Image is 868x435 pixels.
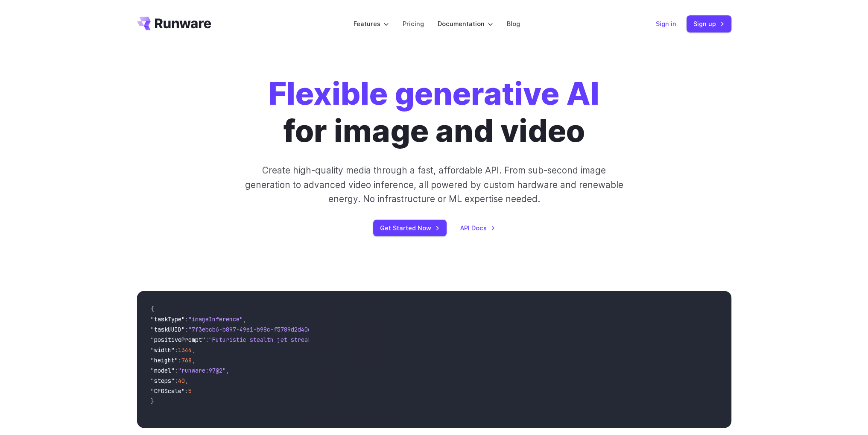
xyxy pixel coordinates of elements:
[151,315,185,323] span: "taskType"
[151,326,185,333] span: "taskUUID"
[354,19,389,29] label: Features
[151,336,205,344] span: "positivePrompt"
[175,367,178,374] span: :
[185,326,188,333] span: :
[373,220,447,236] a: Get Started Now
[185,387,188,395] span: :
[205,336,209,344] span: :
[151,367,175,374] span: "model"
[137,17,211,30] a: Go to /
[226,367,229,374] span: ,
[175,346,178,354] span: :
[188,387,192,395] span: 5
[151,305,154,313] span: {
[178,346,192,354] span: 1344
[244,163,624,206] p: Create high-quality media through a fast, affordable API. From sub-second image generation to adv...
[151,377,175,385] span: "steps"
[403,19,424,29] a: Pricing
[151,397,154,405] span: }
[185,377,188,385] span: ,
[209,336,520,344] span: "Futuristic stealth jet streaking through a neon-lit cityscape with glowing purple exhaust"
[181,356,192,364] span: 768
[687,15,731,32] a: Sign up
[460,223,495,233] a: API Docs
[178,377,185,385] span: 40
[188,315,243,323] span: "imageInference"
[175,377,178,385] span: :
[438,19,493,29] label: Documentation
[188,326,318,333] span: "7f3ebcb6-b897-49e1-b98c-f5789d2d40d7"
[151,346,175,354] span: "width"
[656,19,676,29] a: Sign in
[192,346,195,354] span: ,
[151,356,178,364] span: "height"
[192,356,195,364] span: ,
[185,315,188,323] span: :
[243,315,246,323] span: ,
[151,387,185,395] span: "CFGScale"
[269,75,599,112] strong: Flexible generative AI
[178,356,181,364] span: :
[269,75,599,150] h1: for image and video
[178,367,226,374] span: "runware:97@2"
[507,19,520,29] a: Blog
